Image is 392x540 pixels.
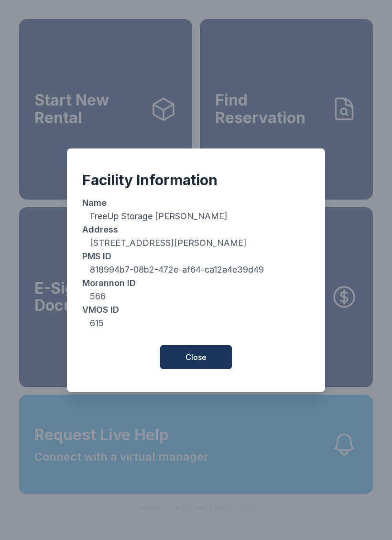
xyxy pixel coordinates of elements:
[82,250,310,263] dt: PMS ID
[185,351,207,363] span: Close
[82,303,310,317] dt: VMOS ID
[82,210,310,223] dd: FreeUp Storage [PERSON_NAME]
[82,317,310,330] dd: 615
[82,236,310,250] dd: [STREET_ADDRESS][PERSON_NAME]
[82,223,310,236] dt: Address
[82,276,310,290] dt: Morannon ID
[82,171,310,189] div: Facility Information
[82,290,310,303] dd: 566
[82,196,310,210] dt: Name
[82,263,310,276] dd: 818994b7-08b2-472e-af64-ca12a4e39d49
